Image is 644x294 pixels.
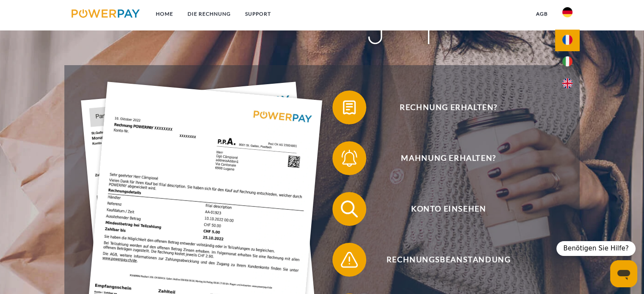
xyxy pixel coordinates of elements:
img: de [562,7,572,17]
img: qb_search.svg [339,198,360,220]
button: Mahnung erhalten? [332,141,553,175]
img: fr [562,35,572,45]
img: qb_warning.svg [339,249,360,270]
a: agb [529,6,555,22]
img: qb_bill.svg [339,97,360,118]
img: logo-powerpay.svg [72,9,140,18]
img: en [562,78,572,88]
span: Rechnungsbeanstandung [345,243,552,277]
a: SUPPORT [238,6,278,22]
button: Konto einsehen [332,192,553,226]
iframe: Schaltfläche zum Öffnen des Messaging-Fensters; Konversation läuft [610,260,637,287]
a: Home [149,6,180,22]
button: Rechnung erhalten? [332,91,553,124]
a: DIE RECHNUNG [180,6,238,22]
span: Rechnung erhalten? [345,91,552,124]
span: Konto einsehen [345,192,552,226]
img: it [562,56,572,66]
div: Benötigen Sie Hilfe? [556,241,636,256]
img: qb_bell.svg [339,148,360,169]
button: Rechnungsbeanstandung [332,243,553,277]
span: Mahnung erhalten? [345,141,552,175]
